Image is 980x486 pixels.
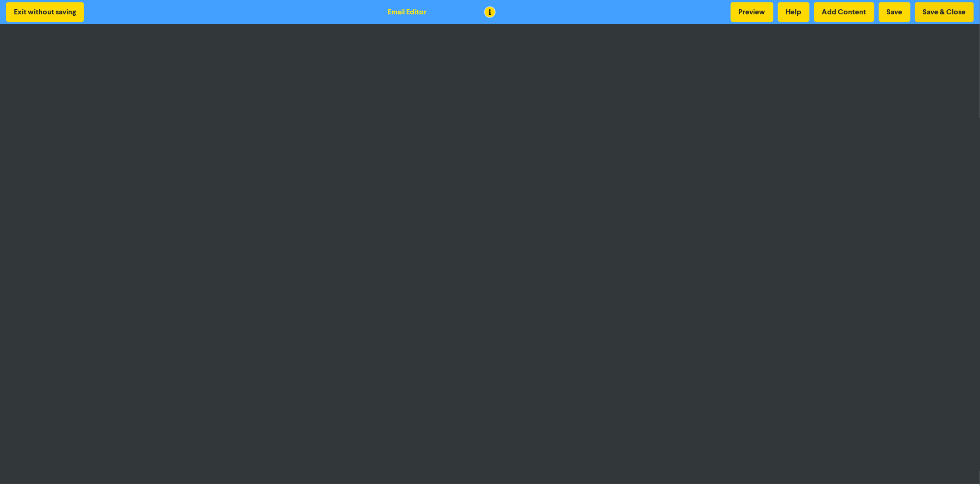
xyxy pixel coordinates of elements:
[879,2,911,22] button: Save
[388,6,427,18] div: Email Editor
[6,2,84,22] button: Exit without saving
[731,2,773,22] button: Preview
[814,2,874,22] button: Add Content
[778,2,810,22] button: Help
[915,2,974,22] button: Save & Close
